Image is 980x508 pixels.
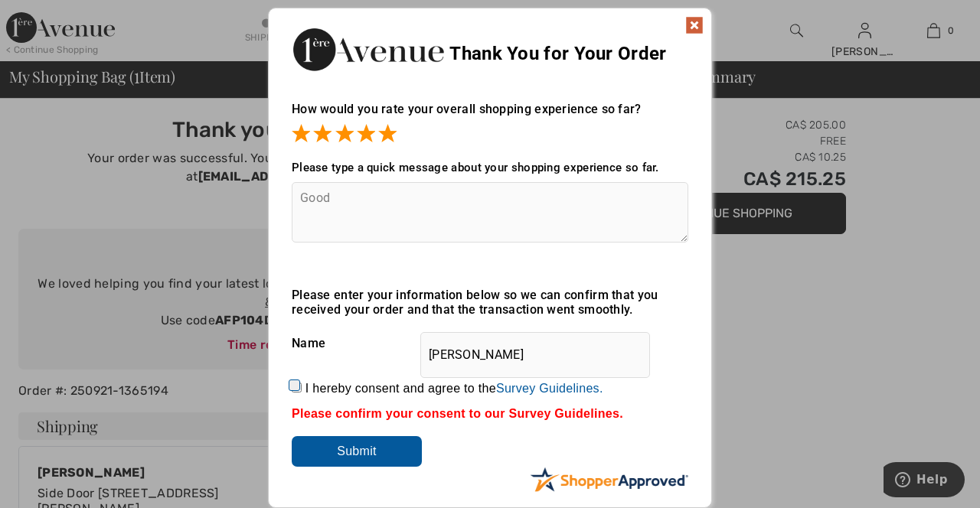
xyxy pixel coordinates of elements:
[292,288,688,317] div: Please enter your information below so we can confirm that you received your order and that the t...
[33,11,64,24] span: Help
[449,43,666,64] span: Thank You for Your Order
[292,161,688,174] div: Please type a quick message about your shopping experience so far.
[292,407,688,421] div: Please confirm your consent to our Survey Guidelines.
[685,16,704,34] img: x
[496,382,603,395] a: Survey Guidelines.
[305,382,603,396] label: I hereby consent and agree to the
[292,24,445,75] img: Thank You for Your Order
[292,436,422,467] input: Submit
[292,86,688,145] div: How would you rate your overall shopping experience so far?
[292,324,688,363] div: Name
